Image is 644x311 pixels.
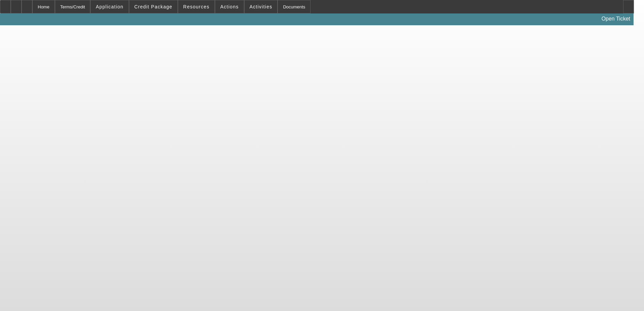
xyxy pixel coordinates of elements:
span: Resources [183,4,210,9]
span: Actions [220,4,239,9]
a: Open Ticket [599,13,633,25]
span: Application [96,4,123,9]
button: Activities [245,0,278,13]
span: Activities [250,4,272,9]
button: Application [91,0,128,13]
span: Credit Package [134,4,172,9]
button: Actions [215,0,244,13]
button: Resources [178,0,215,13]
button: Credit Package [129,0,178,13]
